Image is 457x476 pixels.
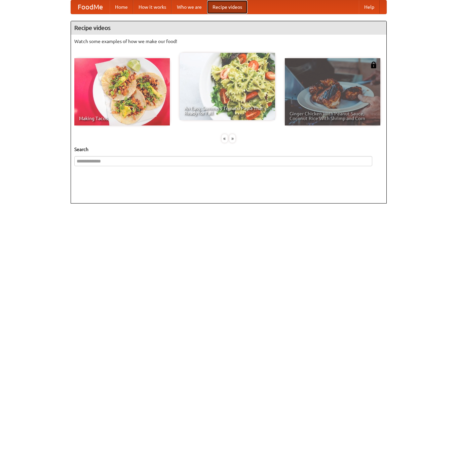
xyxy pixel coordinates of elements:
a: An Easy, Summery Tomato Pasta That's Ready for Fall [180,53,275,120]
a: Who we are [172,0,207,14]
div: « [222,134,228,143]
a: How it works [133,0,172,14]
span: Making Tacos [79,116,165,121]
a: Recipe videos [207,0,247,14]
a: Help [359,0,380,14]
span: An Easy, Summery Tomato Pasta That's Ready for Fall [184,106,270,115]
h4: Recipe videos [71,21,386,35]
a: Home [110,0,133,14]
a: FoodMe [71,0,110,14]
img: 483408.png [370,62,377,68]
p: Watch some examples of how we make our food! [74,38,383,45]
a: Making Tacos [74,58,170,125]
h5: Search [74,146,383,153]
div: » [229,134,235,143]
